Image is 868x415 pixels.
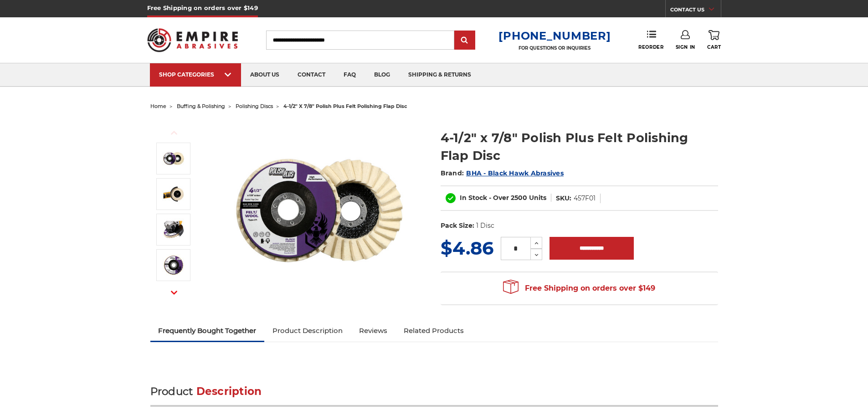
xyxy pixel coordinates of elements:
a: Cart [707,30,721,50]
img: angle grinder buffing flap disc [162,218,185,241]
img: BHA 4.5 inch polish plus flap disc [162,254,185,277]
a: buffing & polishing [177,103,225,109]
button: Previous [163,123,185,143]
span: Product [150,385,193,398]
a: BHA - Black Hawk Abrasives [466,169,564,177]
img: buffing and polishing felt flap disc [162,147,185,170]
span: In Stock [460,194,487,202]
span: Sign In [676,44,695,50]
div: SHOP CATEGORIES [159,71,232,78]
a: about us [241,63,288,87]
span: 2500 [511,194,527,202]
span: - Over [489,194,509,202]
a: Product Description [264,321,351,341]
img: Empire Abrasives [147,22,238,58]
span: Description [196,385,262,398]
a: faq [334,63,365,87]
span: Cart [707,44,721,50]
span: 4-1/2" x 7/8" polish plus felt polishing flap disc [283,103,407,109]
a: shipping & returns [399,63,480,87]
img: buffing and polishing felt flap disc [228,119,411,302]
a: Frequently Bought Together [150,321,265,341]
span: Units [529,194,546,202]
h1: 4-1/2" x 7/8" Polish Plus Felt Polishing Flap Disc [441,129,718,164]
button: Next [163,283,185,302]
dd: 457F01 [574,194,596,203]
a: Reorder [638,30,663,50]
a: contact [288,63,334,87]
input: Submit [456,31,474,50]
a: [PHONE_NUMBER] [498,29,611,42]
a: home [150,103,166,109]
a: blog [365,63,399,87]
dt: Pack Size: [441,221,474,231]
dt: SKU: [556,194,571,203]
dd: 1 Disc [476,221,494,231]
span: $4.86 [441,237,493,259]
img: felt flap disc for angle grinder [162,183,185,205]
span: Reorder [638,44,663,50]
span: Free Shipping on orders over $149 [503,279,655,297]
a: CONTACT US [670,5,721,17]
a: Reviews [351,321,395,341]
a: Related Products [395,321,472,341]
span: Brand: [441,169,464,177]
a: polishing discs [236,103,273,109]
p: FOR QUESTIONS OR INQUIRIES [498,45,611,51]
